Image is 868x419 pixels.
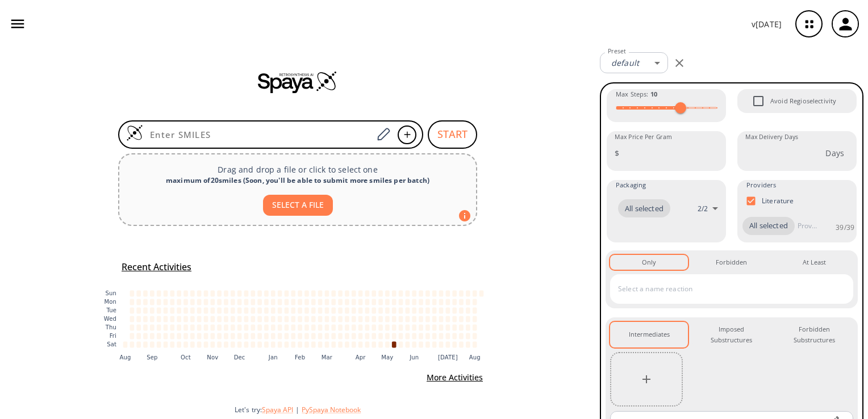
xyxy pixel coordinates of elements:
[716,257,747,267] div: Forbidden
[356,354,366,361] text: Apr
[117,258,196,276] button: Recent Activities
[105,324,116,330] text: Thu
[293,405,302,414] span: |
[381,354,393,361] text: May
[104,316,116,322] text: Wed
[615,280,831,298] input: Select a name reaction
[234,354,245,361] text: Dec
[611,57,639,68] em: default
[746,180,776,190] span: Providers
[775,322,853,347] button: Forbidden Substructures
[106,290,116,296] text: Sun
[650,90,657,98] strong: 10
[616,89,657,99] span: Max Steps :
[262,405,293,414] button: Spaya API
[107,341,116,347] text: Sat
[762,196,794,206] p: Literature
[120,354,481,361] g: x-axis tick label
[742,220,795,232] span: All selected
[618,203,670,215] span: All selected
[268,354,278,361] text: Jan
[143,129,373,140] input: Enter SMILES
[784,324,844,345] div: Forbidden Substructures
[207,354,218,361] text: Nov
[836,223,854,232] p: 39 / 39
[770,96,836,106] span: Avoid Regioselectivity
[322,354,333,361] text: Mar
[258,70,337,93] img: Spaya logo
[745,133,798,141] label: Max Delivery Days
[616,180,646,190] span: Packaging
[181,354,191,361] text: Oct
[803,257,826,267] div: At Least
[128,175,467,186] div: maximum of 20 smiles ( Soon, you'll be able to submit more smiles per batch )
[104,299,116,305] text: Mon
[795,217,820,235] input: Provider name
[608,47,626,56] label: Preset
[610,255,688,270] button: Only
[702,324,761,345] div: Imposed Substructures
[409,354,419,361] text: Jun
[104,290,116,347] g: y-axis tick label
[126,124,143,141] img: Logo Spaya
[629,329,670,340] div: Intermediates
[775,255,853,270] button: At Least
[428,120,477,149] button: START
[615,133,672,141] label: Max Price Per Gram
[752,18,782,30] p: v [DATE]
[422,367,487,388] button: More Activities
[698,204,708,213] p: 2 / 2
[692,255,770,270] button: Forbidden
[106,307,116,313] text: Tue
[263,195,333,216] button: SELECT A FILE
[469,354,481,361] text: Aug
[295,354,305,361] text: Feb
[122,261,191,273] h5: Recent Activities
[642,257,656,267] div: Only
[610,322,688,347] button: Intermediates
[147,354,157,361] text: Sep
[302,405,361,414] button: PySpaya Notebook
[438,354,458,361] text: [DATE]
[746,89,770,113] span: Avoid Regioselectivity
[825,147,844,159] p: Days
[692,322,770,347] button: Imposed Substructures
[120,354,131,361] text: Aug
[615,147,619,159] p: $
[110,333,116,339] text: Fri
[128,164,467,175] p: Drag and drop a file or click to select one
[235,405,591,414] div: Let's try:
